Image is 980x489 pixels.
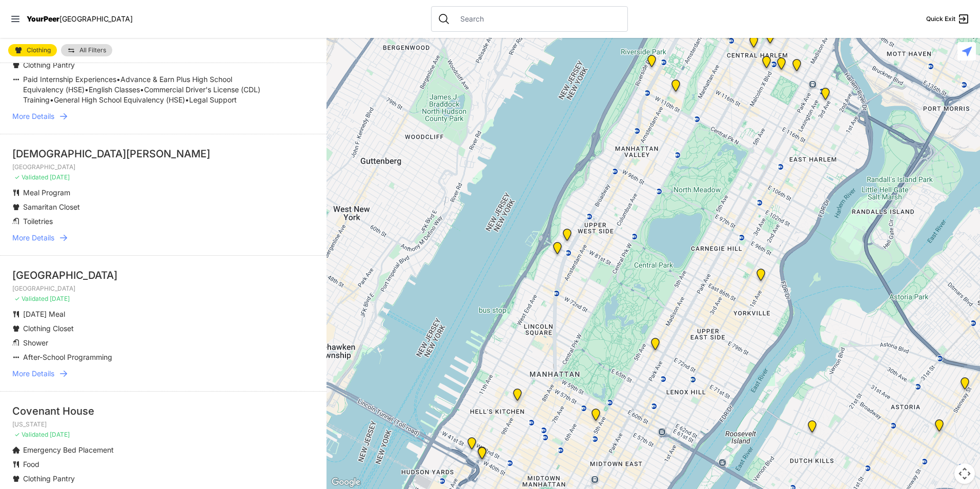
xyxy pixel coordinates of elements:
[23,338,48,347] span: Shower
[27,47,51,53] span: Clothing
[329,476,363,489] img: Google
[12,369,54,379] span: More Details
[85,85,89,94] span: •
[23,202,80,211] span: Samaritan Closet
[23,324,74,333] span: Clothing Closet
[764,31,777,48] div: Manhattan
[89,85,140,94] span: English Classes
[50,95,54,104] span: •
[23,188,70,197] span: Meal Program
[23,353,112,361] span: After-School Programming
[12,147,314,161] div: [DEMOGRAPHIC_DATA][PERSON_NAME]
[12,284,314,293] p: [GEOGRAPHIC_DATA]
[12,268,314,282] div: [GEOGRAPHIC_DATA]
[23,60,75,69] span: Clothing Pantry
[27,16,133,22] a: YourPeer[GEOGRAPHIC_DATA]
[27,14,59,23] span: YourPeer
[12,404,314,418] div: Covenant House
[23,310,65,318] span: [DATE] Meal
[61,44,112,56] a: All Filters
[12,369,314,379] a: More Details
[23,217,53,226] span: Toiletries
[561,229,574,245] div: Pathways Adult Drop-In Program
[790,59,803,75] div: East Harlem
[954,463,975,484] button: Map camera controls
[465,437,478,454] div: New York
[50,295,70,302] span: [DATE]
[14,295,48,302] span: ✓ Validated
[926,13,970,25] a: Quick Exit
[23,460,39,468] span: Food
[23,445,114,454] span: Emergency Bed Placement
[12,233,54,243] span: More Details
[50,173,70,181] span: [DATE]
[926,15,955,23] span: Quick Exit
[511,389,524,405] div: 9th Avenue Drop-in Center
[806,420,819,437] div: Fancy Thrift Shop
[12,111,54,121] span: More Details
[329,476,363,489] a: Open this area in Google Maps (opens a new window)
[189,95,237,104] span: Legal Support
[79,47,106,53] span: All Filters
[12,163,314,171] p: [GEOGRAPHIC_DATA]
[645,55,658,71] div: Ford Hall
[649,338,662,354] div: Manhattan
[775,57,788,74] div: Manhattan
[140,85,144,94] span: •
[669,79,682,96] div: The Cathedral Church of St. John the Divine
[59,14,133,23] span: [GEOGRAPHIC_DATA]
[747,35,760,52] div: Uptown/Harlem DYCD Youth Drop-in Center
[116,75,120,84] span: •
[54,95,185,104] span: General High School Equivalency (HSE)
[12,420,314,429] p: [US_STATE]
[819,88,832,104] div: Main Location
[23,474,75,483] span: Clothing Pantry
[23,75,116,84] span: Paid Internship Experiences
[476,447,488,463] div: Metro Baptist Church
[454,14,621,24] input: Search
[14,173,48,181] span: ✓ Validated
[185,95,189,104] span: •
[14,431,48,438] span: ✓ Validated
[12,111,314,121] a: More Details
[754,269,767,285] div: Avenue Church
[23,75,232,94] span: Advance & Earn Plus High School Equivalency (HSE)
[50,431,70,438] span: [DATE]
[8,44,57,56] a: Clothing
[12,233,314,243] a: More Details
[476,446,488,463] div: Metro Baptist Church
